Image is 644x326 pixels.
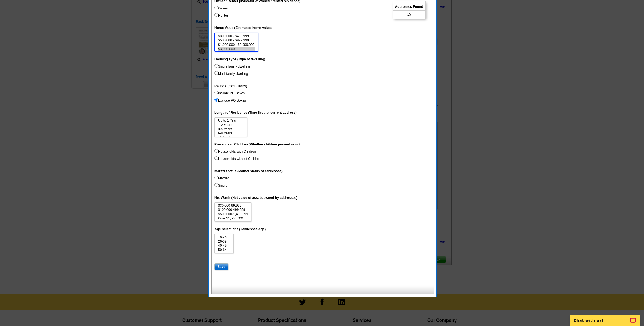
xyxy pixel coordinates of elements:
option: 3-5 Years [218,127,244,131]
option: $3,000,000+ [218,47,255,51]
option: Over $1,500,000 [218,216,248,221]
label: Length of Residence (Time lived at current address) [214,110,297,115]
option: $100,000-499,999 [218,208,248,212]
input: Single [214,183,218,187]
input: Renter [214,13,218,17]
span: Addresses Found [393,3,425,11]
input: Single family dwelling [214,64,218,68]
option: 1-2 Years [218,123,244,127]
option: 50-64 [218,248,231,252]
option: 10-14 Years [218,136,244,140]
option: 18-25 [218,235,231,239]
label: Presence of Children (Whether children present or not) [214,142,301,147]
label: Single [214,183,227,188]
option: $500,000 - $999,999 [218,38,255,43]
input: Include PO Boxes [214,91,218,94]
label: Age Selections (Addressee Age) [214,227,266,232]
label: Exclude PO Boxes [214,98,246,103]
option: $30,000-99,999 [218,204,248,208]
input: Exclude PO Boxes [214,98,218,102]
label: Households with Children [214,149,256,154]
input: Households without Children [214,156,218,160]
input: Multi-family dwelling [214,71,218,75]
label: Multi-family dwelling [214,71,248,76]
option: Up to 1 Year [218,118,244,123]
option: $500,000-1,499,999 [218,212,248,216]
label: Home Value (Estimated home value) [214,25,272,30]
option: $1,000,000 - $2,999,999 [218,43,255,47]
option: $300,000 - $499,999 [218,34,255,38]
label: PO Box (Exclusions) [214,83,247,88]
input: Owner [214,6,218,9]
label: Include PO Boxes [214,91,245,96]
input: Households with Children [214,149,218,153]
option: 6-9 Years [218,131,244,135]
input: Married [214,176,218,179]
label: Renter [214,13,228,18]
label: Single family dwelling [214,64,250,69]
span: 15 [407,12,411,17]
input: Save [214,263,228,270]
option: 26-39 [218,239,231,244]
label: Net Worth (Net value of assets owned by addressee) [214,195,298,200]
label: Households without Children [214,156,261,161]
label: Owner [214,6,228,11]
label: Housing Type (Type of dwelling) [214,57,265,62]
option: 40-49 [218,244,231,248]
iframe: LiveChat chat widget [566,308,644,326]
option: 65-69 [218,252,231,256]
label: Married [214,176,229,181]
label: Marital Status (Marital status of addressee) [214,169,283,174]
